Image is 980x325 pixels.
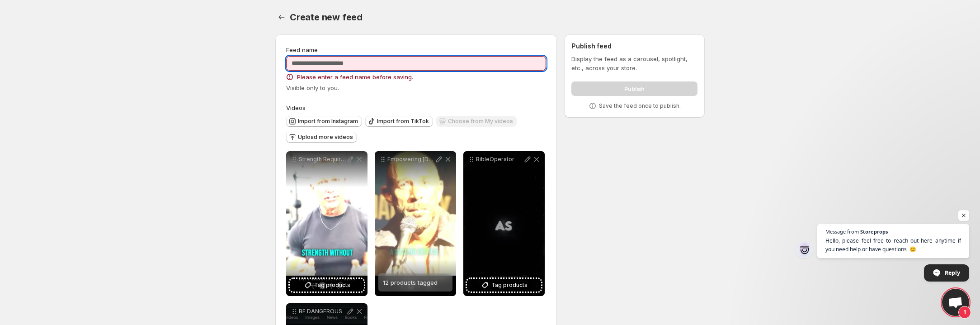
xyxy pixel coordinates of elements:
span: Visible only to you. [286,84,339,91]
button: Settings [275,11,288,24]
span: Storeprops [860,229,888,234]
span: Import from Instagram [298,118,358,125]
span: Hello, please feel free to reach out here anytime if you need help or have questions. 😊 [825,236,961,253]
button: Tag products [290,279,364,292]
span: 1 [958,306,971,319]
p: Save the feed once to publish. [599,102,681,110]
span: Reply [945,265,960,281]
a: Open chat [942,289,969,316]
span: Videos [286,104,306,111]
p: Empowering [DEMOGRAPHIC_DATA] Military Heroes with Spiritual Strength and Brotherhood We talk abo... [387,156,434,163]
button: Tag products [467,279,541,292]
p: Strength Requires Discipline Lessons from [PERSON_NAME] We discuss the importance of discipline a... [299,156,346,163]
span: Tag products [491,281,528,290]
button: Import from Instagram [286,116,362,127]
span: Tag products [314,281,350,290]
p: Display the feed as a carousel, spotlight, etc., across your store. [571,54,697,72]
span: Create new feed [290,12,363,23]
span: Message from [825,229,859,234]
span: Feed name [286,46,318,53]
h2: Publish feed [571,42,697,51]
span: Please enter a feed name before saving. [297,72,413,81]
button: Import from TikTok [365,116,433,127]
p: BE DANGEROUS [299,308,346,315]
button: Upload more videos [286,132,357,143]
span: Upload more videos [298,134,353,141]
span: 12 products tagged [383,279,438,286]
p: BibleOperator [476,156,523,163]
div: Strength Requires Discipline Lessons from [PERSON_NAME] We discuss the importance of discipline a... [286,151,367,296]
span: Import from TikTok [377,118,429,125]
div: Empowering [DEMOGRAPHIC_DATA] Military Heroes with Spiritual Strength and Brotherhood We talk abo... [375,151,456,296]
div: BibleOperatorTag products [463,151,545,296]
